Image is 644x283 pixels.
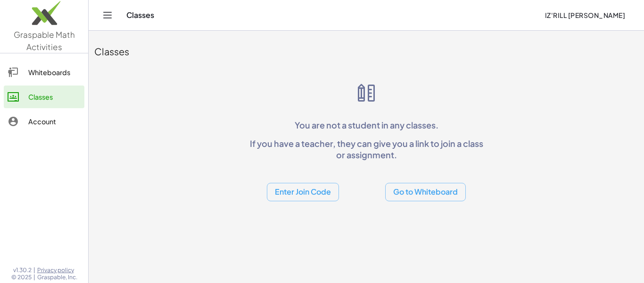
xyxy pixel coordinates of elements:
[246,120,487,130] p: You are not a student in any classes.
[28,91,81,103] div: Classes
[267,183,339,201] button: Enter Join Code
[545,11,625,19] span: Iz'Rill [PERSON_NAME]
[14,29,75,52] span: Graspable Math Activities
[37,274,77,281] span: Graspable, Inc.
[537,7,633,24] button: Iz'Rill [PERSON_NAME]
[4,86,84,108] a: Classes
[28,116,81,127] div: Account
[33,274,35,281] span: |
[100,8,115,23] button: Toggle navigation
[28,67,81,78] div: Whiteboards
[11,274,32,281] span: © 2025
[94,45,638,58] div: Classes
[385,183,466,201] button: Go to Whiteboard
[13,266,32,274] span: v1.30.2
[4,110,84,133] a: Account
[246,138,487,160] p: If you have a teacher, they can give you a link to join a class or assignment.
[4,61,84,84] a: Whiteboards
[37,266,77,274] a: Privacy policy
[33,266,35,274] span: |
